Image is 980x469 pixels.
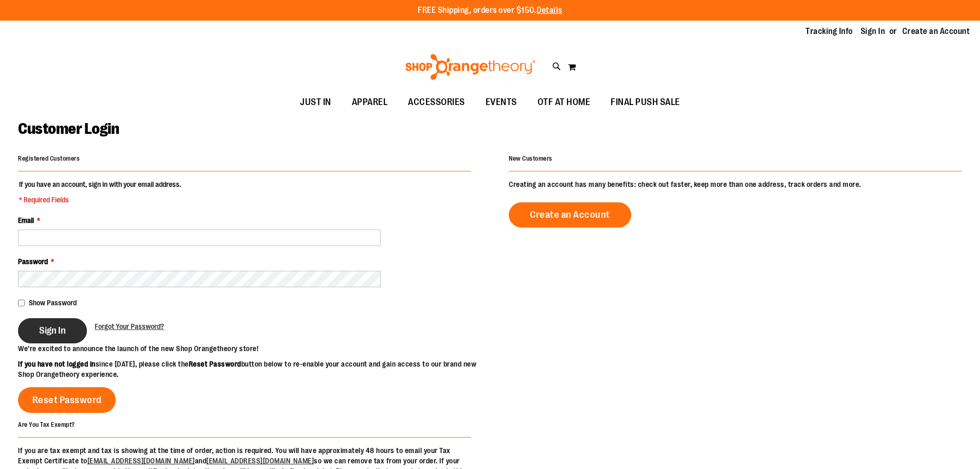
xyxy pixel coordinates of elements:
span: Sign In [39,325,66,336]
a: Create an Account [509,202,631,228]
a: Sign In [861,26,885,37]
strong: Are You Tax Exempt? [18,421,75,428]
a: Tracking Info [806,26,853,37]
span: Show Password [29,299,77,307]
p: FREE Shipping, orders over $150. [418,5,562,16]
a: FINAL PUSH SALE [600,91,690,114]
span: FINAL PUSH SALE [611,91,680,114]
span: Password [18,257,48,266]
a: [EMAIL_ADDRESS][DOMAIN_NAME] [206,457,314,465]
span: EVENTS [486,91,517,114]
a: EVENTS [475,91,527,114]
span: Email [18,216,34,224]
p: Creating an account has many benefits: check out faster, keep more than one address, track orders... [509,179,962,189]
strong: Reset Password [189,360,241,368]
a: OTF AT HOME [527,91,601,114]
span: APPAREL [352,91,388,114]
span: Forgot Your Password? [95,322,164,331]
a: Reset Password [18,387,116,413]
p: since [DATE], please click the button below to re-enable your account and gain access to our bran... [18,359,490,379]
a: JUST IN [290,91,342,114]
a: Details [537,6,562,15]
a: ACCESSORIES [398,91,475,114]
a: APPAREL [342,91,398,114]
strong: Registered Customers [18,155,80,162]
a: Create an Account [902,26,970,37]
span: OTF AT HOME [538,91,591,114]
span: Create an Account [530,209,610,220]
span: JUST IN [300,91,331,114]
button: Sign In [18,318,87,343]
a: Forgot Your Password? [95,321,164,332]
span: * Required Fields [19,195,181,205]
span: ACCESSORIES [408,91,465,114]
strong: New Customers [509,155,553,162]
a: [EMAIL_ADDRESS][DOMAIN_NAME] [87,457,195,465]
legend: If you have an account, sign in with your email address. [18,179,182,205]
span: Customer Login [18,120,119,137]
p: We’re excited to announce the launch of the new Shop Orangetheory store! [18,343,490,354]
span: Reset Password [32,394,102,406]
img: Shop Orangetheory [404,54,537,80]
strong: If you have not logged in [18,360,96,368]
